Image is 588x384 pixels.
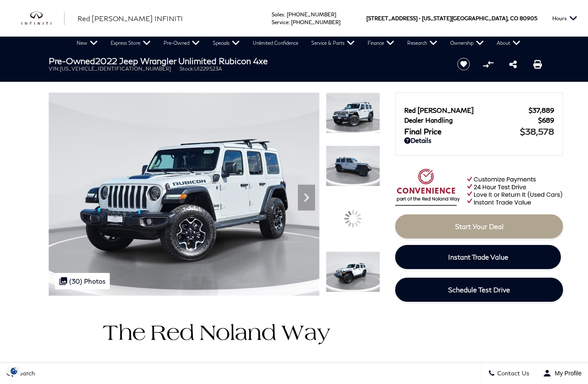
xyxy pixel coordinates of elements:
span: Contact Us [495,370,529,377]
span: [US_VEHICLE_IDENTIFICATION_NUMBER] [60,65,171,72]
span: UI229523A [194,65,222,72]
img: Used 2022 Bright White Clearcoat Jeep Unlimited Rubicon 4xe image 4 [326,251,380,292]
a: Dealer Handling $689 [404,116,554,124]
a: Unlimited Confidence [246,37,305,50]
span: : [288,19,290,25]
span: Start Your Deal [455,222,504,230]
a: Start Your Deal [395,214,563,238]
img: Opt-Out Icon [4,366,24,375]
a: [STREET_ADDRESS] • [US_STATE][GEOGRAPHIC_DATA], CO 80905 [366,15,537,22]
button: Compare vehicle [482,58,495,71]
nav: Main Navigation [70,37,527,50]
button: Save vehicle [454,57,473,71]
a: Final Price $38,578 [404,126,554,136]
a: [PHONE_NUMBER] [287,11,336,18]
a: Specials [206,37,246,50]
img: Used 2022 Bright White Clearcoat Jeep Unlimited Rubicon 4xe image 1 [49,93,319,296]
a: Schedule Test Drive [395,278,563,302]
a: Print this Pre-Owned 2022 Jeep Wrangler Unlimited Rubicon 4xe [533,59,542,69]
div: Next [298,185,315,211]
span: Dealer Handling [404,116,538,124]
span: $38,578 [520,126,554,136]
span: $37,889 [529,106,554,114]
a: Finance [361,37,401,50]
img: INFINITI [22,12,65,25]
span: Service [272,19,288,25]
a: Share this Pre-Owned 2022 Jeep Wrangler Unlimited Rubicon 4xe [509,59,517,69]
a: About [490,37,527,50]
a: Pre-Owned [157,37,206,50]
a: Red [PERSON_NAME] $37,889 [404,106,554,114]
a: Research [401,37,444,50]
a: [PHONE_NUMBER] [291,19,340,25]
img: Used 2022 Bright White Clearcoat Jeep Unlimited Rubicon 4xe image 1 [326,93,380,133]
a: Ownership [444,37,490,50]
span: $689 [538,116,554,124]
span: : [284,11,285,18]
span: Search [13,370,35,377]
a: Service & Parts [305,37,361,50]
span: Stock: [179,65,194,72]
span: Instant Trade Value [448,253,508,261]
img: Used 2022 Bright White Clearcoat Jeep Unlimited Rubicon 4xe image 2 [326,146,380,186]
span: Final Price [404,127,520,136]
span: Red [PERSON_NAME] [404,106,529,114]
a: New [70,37,104,50]
span: Red [PERSON_NAME] INFINITI [77,14,183,22]
h1: 2022 Jeep Wrangler Unlimited Rubicon 4xe [49,56,443,65]
strong: Pre-Owned [49,56,95,66]
span: Schedule Test Drive [448,285,510,294]
a: Details [404,136,554,144]
section: Click to Open Cookie Consent Modal [4,366,24,375]
button: Open user profile menu [536,362,588,384]
span: Sales [272,11,284,18]
a: infiniti [22,12,65,25]
a: Red [PERSON_NAME] INFINITI [77,13,183,24]
a: Express Store [104,37,157,50]
span: My Profile [551,370,582,377]
span: VIN: [49,65,60,72]
a: Instant Trade Value [395,245,561,269]
div: (30) Photos [55,273,110,289]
